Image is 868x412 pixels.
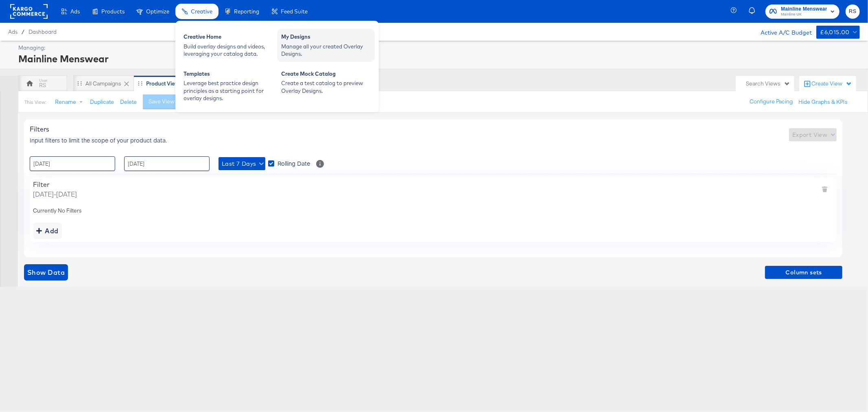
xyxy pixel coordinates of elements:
span: Input filters to limit the scope of your product data. [30,136,167,144]
button: Last 7 Days [219,157,265,170]
span: Ads [70,8,80,15]
span: [DATE] - [DATE] [33,189,77,199]
div: Active A/C Budget [752,26,812,38]
span: Products [101,8,125,15]
div: Create View [811,80,852,88]
button: Hide Graphs & KPIs [798,98,848,106]
button: Column sets [765,266,842,279]
div: Managing: [18,44,858,52]
span: Mainline Menswear [781,5,827,13]
span: Ads [8,28,17,35]
div: £6,015.00 [820,27,850,37]
div: Product View [146,80,179,88]
span: Creative [191,8,212,15]
button: Duplicate [90,98,114,106]
div: This View: [24,99,46,105]
button: showdata [24,264,68,281]
span: Rolling Date [278,159,310,167]
button: Rename [49,95,92,110]
div: Filter [33,180,77,188]
button: Mainline MenswearMainline UK [765,4,840,19]
button: addbutton [33,223,62,239]
span: Filters [30,125,49,133]
button: RS [846,4,860,19]
button: Configure Pacing [744,94,798,109]
button: £6,015.00 [816,26,860,39]
span: Column sets [768,267,839,278]
span: Optimize [146,8,169,15]
span: Last 7 Days [222,159,262,169]
span: Show Data [27,267,65,278]
div: Drag to reorder tab [77,81,82,85]
div: Add [36,225,59,237]
div: Mainline Menswear [18,52,858,66]
span: Feed Suite [281,8,308,15]
span: Mainline UK [781,11,827,18]
span: Reporting [234,8,259,15]
div: Drag to reorder tab [138,81,142,85]
span: RS [849,7,857,16]
div: All Campaigns [85,80,121,88]
span: / [17,28,28,35]
a: Dashboard [28,28,57,35]
div: Search Views [746,80,790,88]
div: Currently No Filters [33,207,833,215]
button: Delete [120,98,137,106]
div: RS [39,81,46,89]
